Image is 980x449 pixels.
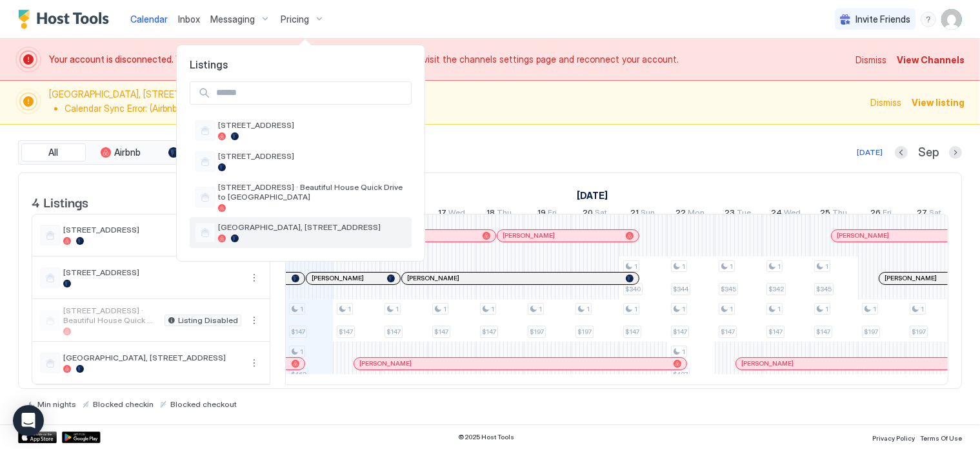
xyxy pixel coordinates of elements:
div: Open Intercom Messenger [13,405,44,436]
span: [STREET_ADDRESS] [218,120,406,130]
span: [STREET_ADDRESS] [218,151,406,161]
span: [STREET_ADDRESS] · Beautiful House Quick Drive to [GEOGRAPHIC_DATA] [218,182,406,202]
span: [GEOGRAPHIC_DATA], [STREET_ADDRESS] [218,222,406,232]
input: Input Field [211,82,411,104]
span: Listings [177,58,425,71]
